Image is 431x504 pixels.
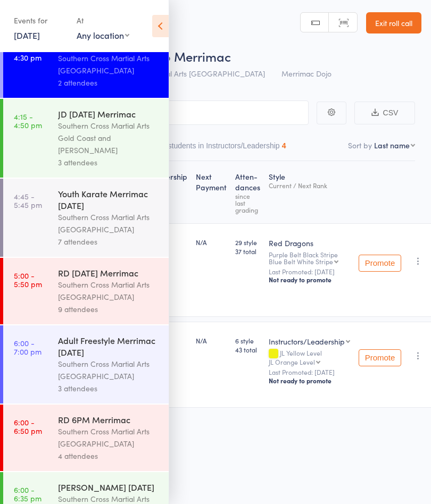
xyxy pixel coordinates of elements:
div: Adult Freestyle Merrimac [DATE] [58,334,160,358]
label: Sort by [348,140,372,150]
div: Instructors/Leadership [269,336,345,347]
a: 3:30 -4:30 pmLeadership MerrimacSouthern Cross Martial Arts [GEOGRAPHIC_DATA]2 attendees [3,31,169,98]
button: Promote [359,349,401,366]
small: Last Promoted: [DATE] [269,268,350,275]
div: Southern Cross Martial Arts [GEOGRAPHIC_DATA] [58,211,160,236]
div: Events for [14,12,66,29]
div: Southern Cross Martial Arts [GEOGRAPHIC_DATA] [58,358,160,382]
time: 5:00 - 5:50 pm [14,271,42,288]
div: N/A [196,238,227,247]
time: 4:15 - 4:50 pm [14,112,42,129]
small: Last Promoted: [DATE] [269,368,350,376]
div: Southern Cross Martial Arts Gold Coast and [PERSON_NAME] [58,120,160,156]
time: 6:00 - 7:00 pm [14,339,42,356]
a: [DATE] [14,29,40,41]
span: Merrimac Dojo [281,68,331,79]
time: 4:45 - 5:45 pm [14,192,42,209]
a: Exit roll call [366,12,421,33]
div: JL Yellow Level [269,349,350,365]
time: 6:00 - 6:35 pm [14,485,42,502]
span: 37 total [235,247,260,256]
a: 5:00 -5:50 pmRD [DATE] MerrimacSouthern Cross Martial Arts [GEOGRAPHIC_DATA]9 attendees [3,258,169,324]
button: Other students in Instructors/Leadership4 [147,136,286,161]
div: Purple Belt Black Stripe [269,251,350,265]
button: CSV [354,102,415,124]
span: 29 style [235,238,260,247]
button: Promote [359,255,401,272]
div: Youth Karate Merrimac [DATE] [58,188,160,211]
a: 4:15 -4:50 pmJD [DATE] MerrimacSouthern Cross Martial Arts Gold Coast and [PERSON_NAME]3 attendees [3,99,169,178]
a: 6:00 -7:00 pmAdult Freestyle Merrimac [DATE]Southern Cross Martial Arts [GEOGRAPHIC_DATA]3 attendees [3,325,169,404]
div: At [77,12,129,29]
div: Current / Next Rank [269,182,350,189]
div: JD [DATE] Merrimac [58,108,160,120]
div: Not ready to promote [269,275,350,284]
a: 6:00 -6:50 pmRD 6PM MerrimacSouthern Cross Martial Arts [GEOGRAPHIC_DATA]4 attendees [3,405,169,471]
a: 4:45 -5:45 pmYouth Karate Merrimac [DATE]Southern Cross Martial Arts [GEOGRAPHIC_DATA]7 attendees [3,179,169,257]
span: 43 total [235,345,260,354]
time: 6:00 - 6:50 pm [14,418,42,435]
div: [PERSON_NAME] [DATE] [58,481,160,493]
div: 3 attendees [58,382,160,394]
div: Next Payment [192,166,231,219]
div: Southern Cross Martial Arts [GEOGRAPHIC_DATA] [58,425,160,450]
div: RD 6PM Merrimac [58,414,160,425]
span: Southern Cross Martial Arts [GEOGRAPHIC_DATA] [95,68,265,79]
div: 4 attendees [58,450,160,462]
div: 9 attendees [58,303,160,315]
div: N/A [196,336,227,345]
div: Style [264,166,354,219]
div: Southern Cross Martial Arts [GEOGRAPHIC_DATA] [58,52,160,77]
div: 4 [282,141,286,150]
div: Red Dragons [269,238,350,248]
div: 3 attendees [58,156,160,169]
div: Not ready to promote [269,376,350,385]
div: RD [DATE] Merrimac [58,267,160,279]
div: 2 attendees [58,77,160,89]
div: Southern Cross Martial Arts [GEOGRAPHIC_DATA] [58,279,160,303]
time: 3:30 - 4:30 pm [14,45,42,62]
div: Blue Belt White Stripe [269,258,333,265]
div: Any location [77,29,129,41]
div: Last name [374,140,410,150]
div: since last grading [235,192,260,213]
div: 7 attendees [58,236,160,248]
div: Atten­dances [231,166,264,219]
div: JL Orange Level [269,358,315,365]
span: 6 style [235,336,260,345]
